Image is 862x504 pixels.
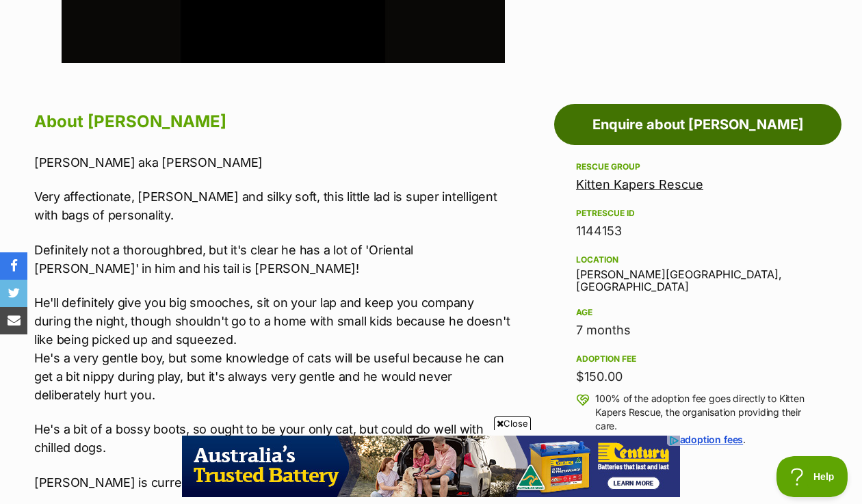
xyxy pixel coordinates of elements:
[576,177,703,191] a: Kitten Kapers Rescue
[576,254,820,265] div: Location
[34,107,513,137] h2: About [PERSON_NAME]
[34,473,513,492] p: [PERSON_NAME] is currently living in [PERSON_NAME][GEOGRAPHIC_DATA].
[34,241,513,278] p: Definitely not a thoroughbred, but it's clear he has a lot of 'Oriental [PERSON_NAME]' in him and...
[182,436,680,497] iframe: Advertisement
[576,307,820,318] div: Age
[494,416,531,430] span: Close
[34,153,513,172] p: [PERSON_NAME] aka [PERSON_NAME]
[576,354,820,364] div: Adoption fee
[576,222,820,241] div: 1144153
[576,367,820,386] div: $150.00
[595,392,820,447] p: 100% of the adoption fee goes directly to Kitten Kapers Rescue, the organisation providing their ...
[576,474,820,493] div: Short
[34,420,513,457] p: He's a bit of a bossy boots, so ought to be your only cat, but could do well with chilled dogs.
[34,293,513,404] p: He'll definitely give you big smooches, sit on your lap and keep you company during the night, th...
[776,456,848,497] iframe: Help Scout Beacon - Open
[576,252,820,293] div: [PERSON_NAME][GEOGRAPHIC_DATA], [GEOGRAPHIC_DATA]
[554,104,841,145] a: Enquire about [PERSON_NAME]
[576,208,820,219] div: PetRescue ID
[576,161,820,172] div: Rescue group
[34,187,513,224] p: Very affectionate, [PERSON_NAME] and silky soft, this little lad is super intelligent with bags o...
[576,321,820,340] div: 7 months
[576,460,820,471] div: Coat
